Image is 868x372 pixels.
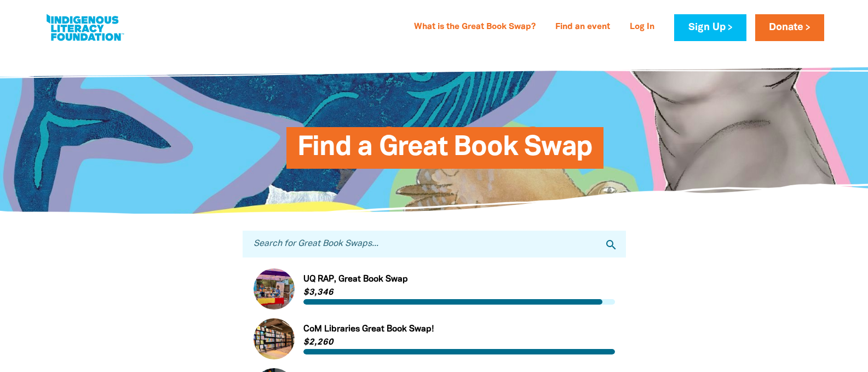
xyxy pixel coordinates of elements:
i: search [605,238,618,251]
a: What is the Great Book Swap? [407,19,542,36]
a: Donate [755,14,824,41]
a: Find an event [549,19,617,36]
a: Sign Up [674,14,746,41]
a: Log In [623,19,661,36]
span: Find a Great Book Swap [297,135,593,169]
